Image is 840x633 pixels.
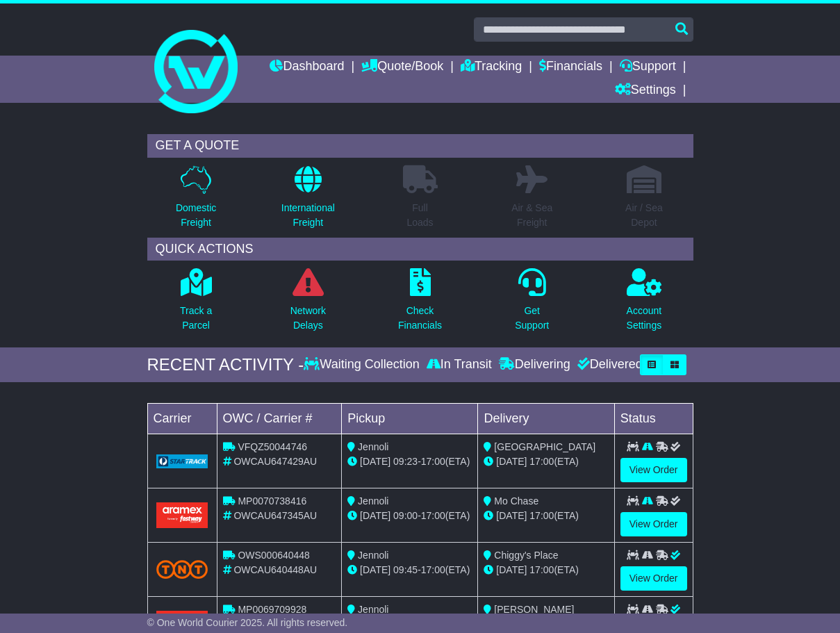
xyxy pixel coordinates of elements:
[421,510,445,521] span: 17:00
[360,456,390,467] span: [DATE]
[233,510,317,521] span: OWCAU647345AU
[347,509,472,523] div: - (ETA)
[281,165,336,238] a: InternationalFreight
[147,238,693,261] div: QUICK ACTIONS
[620,56,676,79] a: Support
[238,441,307,452] span: VFQZ50044746
[403,201,438,230] p: Full Loads
[393,510,418,521] span: 09:00
[147,404,217,434] td: Carrier
[496,456,527,467] span: [DATE]
[495,357,574,372] div: Delivering
[393,456,418,467] span: 09:23
[423,357,495,372] div: In Transit
[496,564,527,575] span: [DATE]
[238,550,310,561] span: OWS000640448
[233,564,317,575] span: OWCAU640448AU
[358,604,388,615] span: Jennoli
[478,404,614,434] td: Delivery
[494,441,595,452] span: [GEOGRAPHIC_DATA]
[347,563,472,577] div: - (ETA)
[347,454,472,469] div: - (ETA)
[217,404,342,434] td: OWC / Carrier #
[342,404,478,434] td: Pickup
[494,495,538,507] span: Mo Chase
[304,357,422,372] div: Waiting Collection
[179,268,213,340] a: Track aParcel
[574,357,643,372] div: Delivered
[233,456,317,467] span: OWCAU647429AU
[156,560,208,579] img: TNT_Domestic.png
[360,510,390,521] span: [DATE]
[484,563,608,577] div: (ETA)
[290,268,327,340] a: NetworkDelays
[625,201,663,230] p: Air / Sea Depot
[358,550,388,561] span: Jennoli
[614,404,693,434] td: Status
[620,512,687,536] a: View Order
[515,304,549,333] p: Get Support
[397,268,443,340] a: CheckFinancials
[238,495,306,507] span: MP0070738416
[461,56,522,79] a: Tracking
[529,564,554,575] span: 17:00
[529,456,554,467] span: 17:00
[270,56,344,79] a: Dashboard
[358,441,388,452] span: Jennoli
[511,201,552,230] p: Air & Sea Freight
[484,454,608,469] div: (ETA)
[514,268,550,340] a: GetSupport
[176,201,216,230] p: Domestic Freight
[175,165,217,238] a: DomesticFreight
[281,201,335,230] p: International Freight
[627,304,662,333] p: Account Settings
[360,564,390,575] span: [DATE]
[494,550,558,561] span: Chiggy's Place
[615,79,676,103] a: Settings
[539,56,602,79] a: Financials
[147,617,348,628] span: © One World Courier 2025. All rights reserved.
[238,604,306,615] span: MP0069709928
[484,509,608,523] div: (ETA)
[494,604,574,615] span: [PERSON_NAME]
[156,454,208,468] img: GetCarrierServiceLogo
[620,458,687,482] a: View Order
[421,564,445,575] span: 17:00
[156,502,208,528] img: Aramex.png
[361,56,443,79] a: Quote/Book
[496,510,527,521] span: [DATE]
[398,304,442,333] p: Check Financials
[421,456,445,467] span: 17:00
[393,564,418,575] span: 09:45
[358,495,388,507] span: Jennoli
[620,566,687,591] a: View Order
[147,134,693,158] div: GET A QUOTE
[529,510,554,521] span: 17:00
[180,304,212,333] p: Track a Parcel
[290,304,326,333] p: Network Delays
[626,268,663,340] a: AccountSettings
[147,355,304,375] div: RECENT ACTIVITY -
